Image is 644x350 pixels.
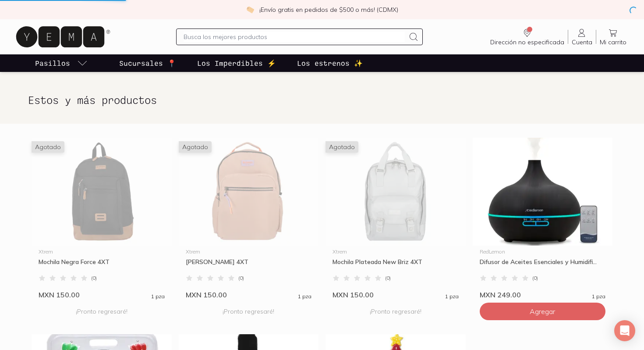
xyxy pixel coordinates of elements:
[592,294,605,299] span: 1 pza
[530,307,555,316] span: Agregar
[326,138,466,246] img: Mochila Plateada New Briz 4XT
[490,38,564,46] span: Dirección no especificada
[91,275,97,281] span: ( 0 )
[572,38,592,46] span: Cuenta
[333,303,459,320] p: ¡Pronto regresaré!
[179,141,212,153] span: Agotado
[186,290,227,299] span: MXN 150.00
[295,54,364,72] a: Los estrenos ✨
[151,294,165,299] span: 1 pza
[119,58,176,68] p: Sucursales 📍
[186,258,312,274] div: [PERSON_NAME] 4XT
[179,138,319,299] a: Mochila Rosa Mariland 4XTAgotadoXtrem[PERSON_NAME] 4XT(0)MXN 150.001 pza
[32,138,172,299] a: Mochila Negra Force 4XTAgotadoXtremMochila Negra Force 4XT(0)MXN 150.001 pza
[487,28,568,46] a: Dirección no especificada
[35,58,70,68] p: Pasillos
[596,28,630,46] a: Mi carrito
[532,275,538,281] span: ( 0 )
[568,28,596,46] a: Cuenta
[480,303,606,320] button: Agregar
[333,290,374,299] span: MXN 150.00
[184,32,404,42] input: Busca los mejores productos
[259,5,398,14] p: ¡Envío gratis en pedidos de $500 o más! (CDMX)
[39,303,165,320] p: ¡Pronto regresaré!
[39,290,80,299] span: MXN 150.00
[39,249,165,254] div: Xtrem
[179,138,319,246] img: Mochila Rosa Mariland 4XT
[297,58,363,68] p: Los estrenos ✨
[385,275,391,281] span: ( 0 )
[600,38,626,46] span: Mi carrito
[326,138,466,299] a: Mochila Plateada New Briz 4XTAgotadoXtremMochila Plateada New Briz 4XT(0)MXN 150.001 pza
[117,54,178,72] a: Sucursales 📍
[39,258,165,274] div: Mochila Negra Force 4XT
[246,6,254,14] img: check
[186,249,312,254] div: Xtrem
[445,294,459,299] span: 1 pza
[298,294,311,299] span: 1 pza
[473,138,613,246] img: Difusor de Aceites Esenciales y Humidificador
[197,58,276,68] p: Los Imperdibles ⚡️
[480,249,606,254] div: RedLemon
[238,275,244,281] span: ( 0 )
[33,54,89,72] a: pasillo-todos-link
[614,320,635,341] div: Open Intercom Messenger
[333,258,459,274] div: Mochila Plateada New Briz 4XT
[186,303,312,320] p: ¡Pronto regresaré!
[28,94,616,106] h2: Estos y más productos
[480,258,606,274] div: Difusor de Aceites Esenciales y Humidifi...
[32,138,172,246] img: Mochila Negra Force 4XT
[326,141,358,153] span: Agotado
[195,54,278,72] a: Los Imperdibles ⚡️
[32,141,64,153] span: Agotado
[473,138,613,299] a: Difusor de Aceites Esenciales y HumidificadorRedLemonDifusor de Aceites Esenciales y Humidifi...(...
[333,249,459,254] div: Xtrem
[480,290,521,299] span: MXN 249.00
